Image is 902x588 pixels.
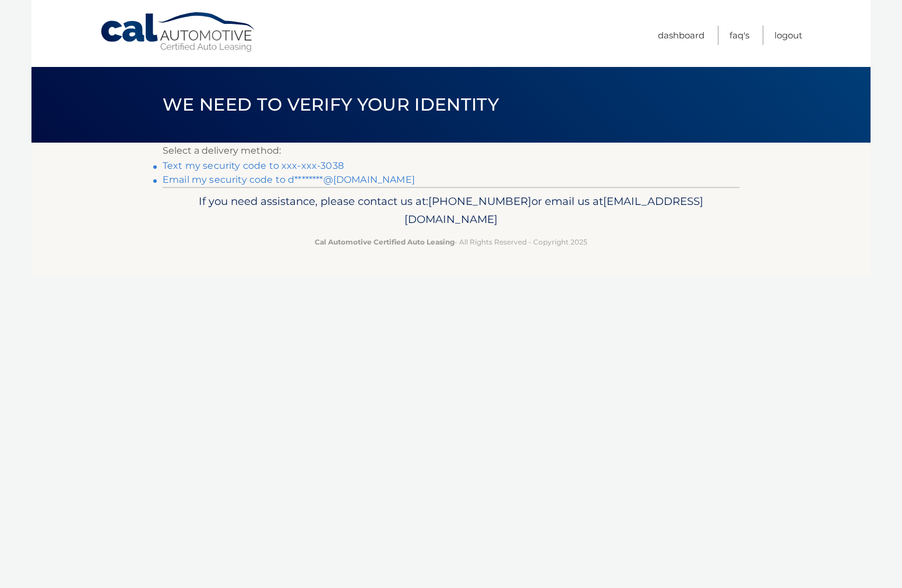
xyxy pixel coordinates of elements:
[163,160,344,171] a: Text my security code to xxx-xxx-3038
[163,143,739,159] p: Select a delivery method:
[315,238,454,246] strong: Cal Automotive Certified Auto Leasing
[163,174,415,185] a: Email my security code to d********@[DOMAIN_NAME]
[774,26,802,45] a: Logout
[100,12,257,53] a: Cal Automotive
[163,94,499,115] span: We need to verify your identity
[658,26,704,45] a: Dashboard
[730,26,749,45] a: FAQ's
[170,236,732,248] p: - All Rights Reserved - Copyright 2025
[428,194,531,208] span: [PHONE_NUMBER]
[170,192,732,229] p: If you need assistance, please contact us at: or email us at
